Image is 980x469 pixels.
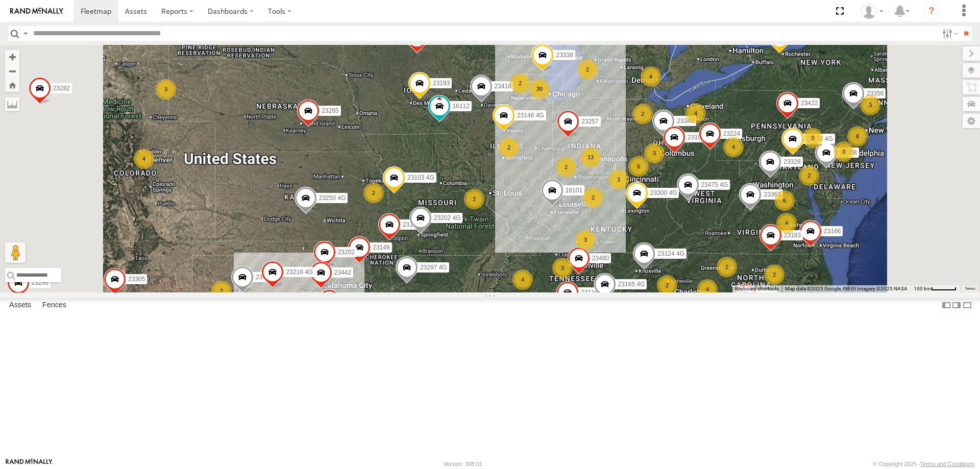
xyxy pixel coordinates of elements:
[6,459,53,469] a: Visit our Website
[920,461,974,467] a: Terms and Conditions
[434,214,461,221] span: 23202 4G
[801,99,818,106] span: 23422
[911,285,960,292] button: Map Scale: 100 km per 46 pixels
[5,64,19,78] button: Zoom out
[641,66,661,87] div: 4
[785,286,908,291] span: Map data ©2025 Google, INEGI Imagery ©2025 NASA
[941,298,951,313] label: Dock Summary Table to the Left
[938,26,960,41] label: Search Filter Options
[286,268,313,276] span: 23218 4G
[824,227,841,234] span: 23166
[128,276,145,283] span: 23305
[53,85,70,92] span: 23282
[764,264,785,285] div: 2
[628,156,649,177] div: 6
[783,158,800,165] span: 23328
[5,97,19,111] label: Measure
[499,137,519,158] div: 2
[134,149,154,169] div: 4
[914,286,931,291] span: 100 km
[735,285,779,292] button: Keyboard shortcuts
[407,174,434,181] span: 23103 4G
[581,118,598,125] span: 23257
[951,298,962,313] label: Dock Summary Table to the Right
[688,134,704,141] span: 23190
[156,79,176,100] div: 3
[37,298,71,312] label: Fences
[21,26,30,41] label: Search Query
[774,190,795,211] div: 6
[723,130,740,137] span: 23224
[857,4,887,19] div: Puma Singh
[517,111,544,118] span: 23146 4G
[799,165,819,186] div: 2
[552,258,573,278] div: 3
[566,187,582,194] span: 16101
[963,114,980,128] label: Map Settings
[10,8,63,15] img: rand-logo.svg
[608,169,629,190] div: 3
[923,3,940,19] i: ?
[583,187,603,208] div: 2
[581,289,598,296] span: 23116
[685,103,706,124] div: 4
[657,275,677,295] div: 2
[5,78,19,92] button: Zoom Home
[776,213,797,233] div: 4
[577,59,598,80] div: 2
[256,273,273,280] span: 23421
[464,189,484,209] div: 2
[529,79,550,99] div: 30
[701,181,728,188] span: 23475 4G
[717,257,737,277] div: 2
[784,232,801,239] span: 23183
[644,143,665,163] div: 3
[764,191,780,198] span: 23367
[338,249,355,256] span: 23202
[834,141,854,162] div: 3
[962,298,972,313] label: Hide Summary Table
[334,269,351,276] span: 23442
[512,269,533,290] div: 4
[575,230,596,250] div: 3
[592,255,609,262] span: 23480
[556,157,576,177] div: 2
[433,80,450,87] span: 23193
[420,264,447,271] span: 23297 4G
[840,149,856,156] span: 23358
[556,51,573,58] span: 23338
[5,50,19,64] button: Zoom in
[510,73,530,93] div: 2
[403,220,420,228] span: 23124
[444,461,482,467] div: Version: 308.01
[860,95,880,115] div: 3
[363,183,384,203] div: 2
[580,147,601,167] div: 13
[650,189,677,196] span: 23300 4G
[4,298,36,312] label: Assets
[618,281,645,288] span: 23165 4G
[657,250,684,257] span: 23124 4G
[873,461,974,467] div: © Copyright 2025 -
[723,137,744,157] div: 4
[965,287,975,291] a: Terms (opens in new tab)
[867,89,884,96] span: 23356
[495,83,511,90] span: 23416
[802,128,823,148] div: 3
[319,194,346,202] span: 23250 4G
[322,107,338,114] span: 23265
[697,279,718,300] div: 4
[32,279,48,286] span: 23296
[211,281,232,301] div: 2
[677,117,694,125] span: 23349
[373,244,389,251] span: 23149
[632,104,653,124] div: 2
[847,126,868,146] div: 8
[5,242,26,263] button: Drag Pegman onto the map to open Street View
[453,103,470,110] span: 16112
